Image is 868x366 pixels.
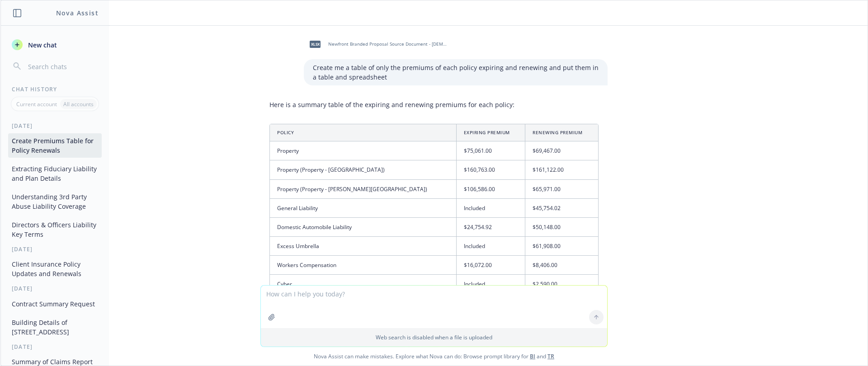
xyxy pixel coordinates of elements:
[525,160,598,179] td: $161,122.00
[270,179,456,198] td: Property (Property - [PERSON_NAME][GEOGRAPHIC_DATA])
[525,198,598,217] td: $45,754.02
[525,217,598,236] td: $50,148.00
[63,100,94,108] p: All accounts
[56,8,99,18] h1: Nova Assist
[547,352,554,360] a: TR
[456,237,525,256] td: Included
[525,141,598,160] td: $69,467.00
[456,160,525,179] td: $160,763.00
[525,275,598,294] td: $2,590.00
[270,275,456,294] td: Cyber
[456,179,525,198] td: $106,586.00
[270,141,456,160] td: Property
[270,124,456,141] th: Policy
[266,333,602,341] p: Web search is disabled when a file is uploaded
[313,63,599,82] p: Create me a table of only the premiums of each policy expiring and renewing and put them in a tab...
[456,256,525,275] td: $16,072.00
[1,85,109,93] div: Chat History
[8,189,102,214] button: Understanding 3rd Party Abuse Liability Coverage
[304,33,448,56] div: xlsxNewfront Branded Proposal Source Document - [DEMOGRAPHIC_DATA] [DATE].xlsx
[270,217,456,236] td: Domestic Automobile Liability
[270,198,456,217] td: General Liability
[1,122,109,130] div: [DATE]
[525,179,598,198] td: $65,971.00
[1,285,109,292] div: [DATE]
[270,256,456,275] td: Workers Compensation
[525,256,598,275] td: $8,406.00
[8,217,102,242] button: Directors & Officers Liability Key Terms
[456,124,525,141] th: Expiring Premium
[8,133,102,158] button: Create Premiums Table for Policy Renewals
[456,275,525,294] td: Included
[1,245,109,253] div: [DATE]
[530,352,535,360] a: BI
[1,343,109,351] div: [DATE]
[456,141,525,160] td: $75,061.00
[16,100,57,108] p: Current account
[456,217,525,236] td: $24,754.92
[328,41,447,47] span: Newfront Branded Proposal Source Document - [DEMOGRAPHIC_DATA] [DATE].xlsx
[270,160,456,179] td: Property (Property - [GEOGRAPHIC_DATA])
[270,237,456,256] td: Excess Umbrella
[8,296,102,311] button: Contract Summary Request
[8,161,102,186] button: Extracting Fiduciary Liability and Plan Details
[4,347,864,366] span: Nova Assist can make mistakes. Explore what Nova can do: Browse prompt library for and
[8,257,102,281] button: Client Insurance Policy Updates and Renewals
[525,237,598,256] td: $61,908.00
[26,40,57,50] span: New chat
[8,37,102,53] button: New chat
[525,124,598,141] th: Renewing Premium
[456,198,525,217] td: Included
[8,315,102,339] button: Building Details of [STREET_ADDRESS]
[269,100,599,109] p: Here is a summary table of the expiring and renewing premiums for each policy:
[310,41,321,47] span: xlsx
[26,60,98,73] input: Search chats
